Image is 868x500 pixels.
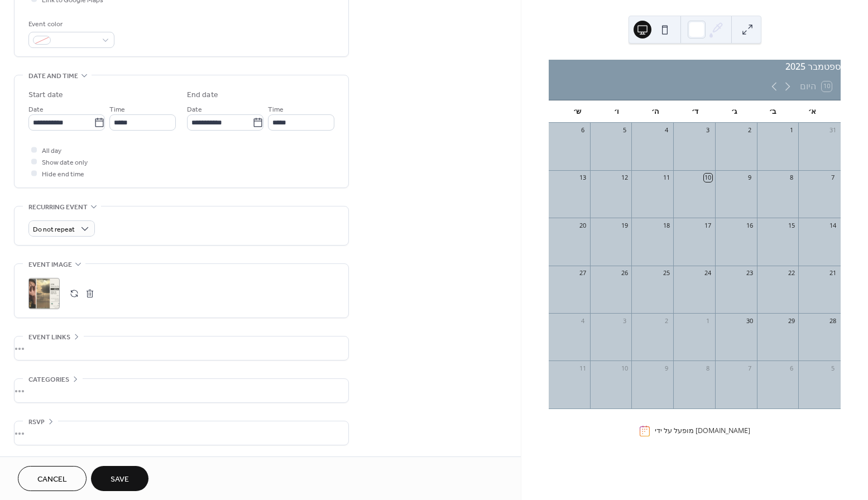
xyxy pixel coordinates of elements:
[28,259,72,271] span: Event image
[793,100,832,123] div: א׳
[662,316,670,325] div: 2
[28,70,78,82] span: Date and time
[597,100,636,123] div: ו׳
[745,364,754,372] div: 7
[704,174,712,182] div: 10
[28,104,44,116] span: Date
[28,201,88,213] span: Recurring event
[787,126,795,134] div: 1
[15,336,348,360] div: •••
[620,221,629,229] div: 19
[636,100,675,123] div: ה׳
[704,316,712,325] div: 1
[787,221,795,229] div: 15
[704,221,712,229] div: 17
[704,269,712,277] div: 24
[745,174,754,182] div: 9
[578,174,587,182] div: 13
[745,316,754,325] div: 30
[662,174,670,182] div: 11
[745,269,754,277] div: 23
[42,157,88,169] span: Show date only
[704,126,712,134] div: 3
[655,426,750,436] div: מופעל על ידי
[662,126,670,134] div: 4
[578,269,587,277] div: 27
[28,278,60,309] div: ;
[42,145,61,157] span: All day
[620,126,629,134] div: 5
[675,100,714,123] div: ד׳
[662,221,670,229] div: 18
[28,89,63,101] div: Start date
[578,221,587,229] div: 20
[111,474,129,485] span: Save
[109,104,125,116] span: Time
[42,169,84,180] span: Hide end time
[829,174,837,182] div: 7
[187,89,218,101] div: End date
[187,104,202,116] span: Date
[662,364,670,372] div: 9
[268,104,284,116] span: Time
[620,269,629,277] div: 26
[578,316,587,325] div: 4
[91,466,148,491] button: Save
[620,174,629,182] div: 12
[578,126,587,134] div: 6
[745,221,754,229] div: 16
[696,426,750,436] a: [DOMAIN_NAME]
[829,269,837,277] div: 21
[787,316,795,325] div: 29
[829,316,837,325] div: 28
[28,374,69,386] span: Categories
[28,331,70,343] span: Event links
[662,269,670,277] div: 25
[829,364,837,372] div: 5
[745,126,754,134] div: 2
[714,100,754,123] div: ג׳
[558,100,597,123] div: ש׳
[829,221,837,229] div: 14
[620,364,629,372] div: 10
[829,126,837,134] div: 31
[578,364,587,372] div: 11
[620,316,629,325] div: 3
[28,18,112,30] div: Event color
[787,174,795,182] div: 8
[15,421,348,445] div: •••
[754,100,793,123] div: ב׳
[15,379,348,402] div: •••
[28,416,45,428] span: RSVP
[33,223,75,236] span: Do not repeat
[18,466,87,491] button: Cancel
[787,364,795,372] div: 6
[787,269,795,277] div: 22
[704,364,712,372] div: 8
[37,474,67,485] span: Cancel
[549,60,841,73] div: ספטמבר 2025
